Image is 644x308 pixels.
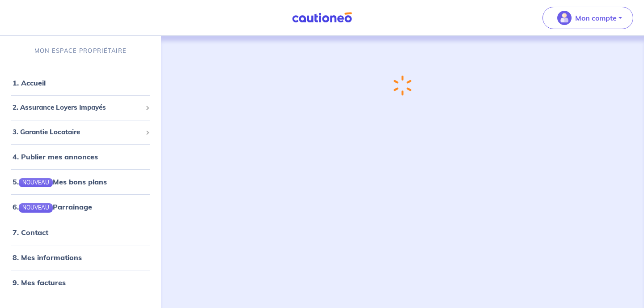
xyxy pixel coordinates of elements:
[557,11,572,25] img: illu_account_valid_menu.svg
[4,99,157,116] div: 2. Assurance Loyers Impayés
[4,223,157,241] div: 7. Contact
[34,47,127,55] p: MON ESPACE PROPRIÉTAIRE
[393,75,411,96] img: loading-spinner
[4,248,157,266] div: 8. Mes informations
[288,12,356,23] img: Cautioneo
[575,13,617,23] p: Mon compte
[4,148,157,166] div: 4. Publier mes annonces
[4,124,157,141] div: 3. Garantie Locataire
[13,103,142,113] span: 2. Assurance Loyers Impayés
[4,173,157,191] div: 5.NOUVEAUMes bons plans
[13,253,82,262] a: 8. Mes informations
[13,127,142,137] span: 3. Garantie Locataire
[13,278,66,287] a: 9. Mes factures
[4,74,157,92] div: 1. Accueil
[13,152,98,161] a: 4. Publier mes annonces
[13,177,107,186] a: 5.NOUVEAUMes bons plans
[13,78,46,87] a: 1. Accueil
[13,228,48,237] a: 7. Contact
[542,7,633,29] button: illu_account_valid_menu.svgMon compte
[4,274,157,291] div: 9. Mes factures
[13,202,92,211] a: 6.NOUVEAUParrainage
[4,198,157,216] div: 6.NOUVEAUParrainage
